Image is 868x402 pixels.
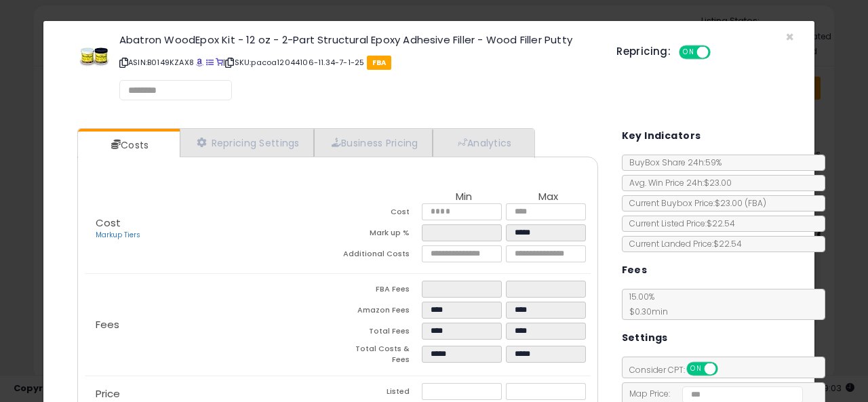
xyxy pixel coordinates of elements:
[623,218,735,229] span: Current Listed Price: $22.54
[623,291,668,317] span: 15.00 %
[709,47,730,58] span: OFF
[338,224,422,245] td: Mark up %
[616,46,671,57] h5: Repricing:
[623,157,722,168] span: BuyBox Share 24h: 59%
[85,388,338,399] p: Price
[623,306,668,317] span: $0.30 min
[623,364,736,376] span: Consider CPT:
[216,57,223,68] a: Your listing only
[338,344,422,369] td: Total Costs & Fees
[85,319,338,330] p: Fees
[338,281,422,302] td: FBA Fees
[96,230,140,240] a: Markup Tiers
[680,47,697,58] span: ON
[85,218,338,241] p: Cost
[622,329,668,346] h5: Settings
[206,57,214,68] a: All offer listings
[745,197,766,209] span: ( FBA )
[338,302,422,323] td: Amazon Fees
[623,197,766,209] span: Current Buybox Price:
[314,129,433,157] a: Business Pricing
[715,363,737,375] span: OFF
[338,203,422,224] td: Cost
[422,191,506,203] th: Min
[785,27,794,47] span: ×
[433,129,533,157] a: Analytics
[506,191,590,203] th: Max
[623,388,804,399] span: Map Price:
[74,35,115,75] img: 41c3JficXJL._SL60_.jpg
[622,127,701,144] h5: Key Indicators
[338,323,422,344] td: Total Fees
[688,363,705,375] span: ON
[119,52,596,73] p: ASIN: B0149KZAX8 | SKU: pacoa12044106-11.34-7-1-25
[180,129,314,157] a: Repricing Settings
[715,197,766,209] span: $23.00
[623,238,742,249] span: Current Landed Price: $22.54
[367,56,392,70] span: FBA
[338,245,422,266] td: Additional Costs
[119,35,596,45] h3: Abatron WoodEpox Kit - 12 oz - 2-Part Structural Epoxy Adhesive Filler - Wood Filler Putty
[78,132,178,159] a: Costs
[623,177,732,188] span: Avg. Win Price 24h: $23.00
[196,57,203,68] a: BuyBox page
[622,262,648,279] h5: Fees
